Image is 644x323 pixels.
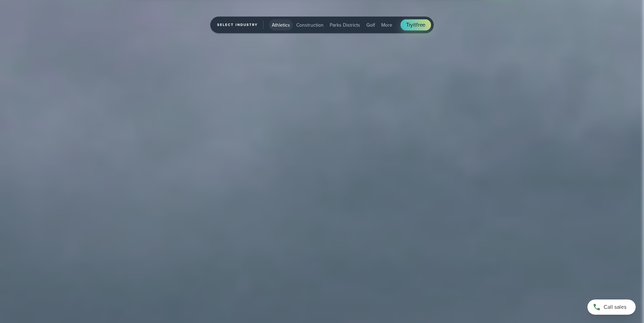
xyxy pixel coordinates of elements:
span: Try free [406,21,425,29]
a: Tryitfree [401,19,431,30]
button: More [378,19,395,30]
button: Parks Districts [327,19,363,30]
span: Call sales [604,303,626,311]
span: Select Industry [217,21,263,29]
a: Call sales [587,299,636,315]
span: Athletics [272,21,290,29]
span: More [381,21,392,29]
button: Construction [294,19,326,30]
span: Construction [296,21,324,29]
button: Athletics [269,19,293,30]
span: Golf [366,21,375,29]
span: it [413,21,416,29]
span: Parks Districts [330,21,360,29]
button: Golf [364,19,378,30]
